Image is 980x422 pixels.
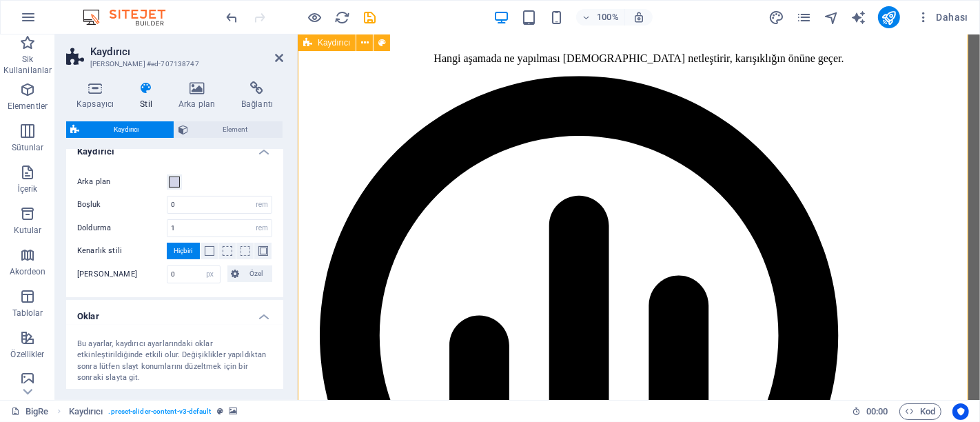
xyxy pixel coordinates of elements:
span: : [876,406,878,416]
i: Sayfalar (Ctrl+Alt+S) [796,10,812,26]
button: save [362,9,378,26]
h4: Bağlantı [231,81,283,110]
span: Hiçbiri [174,243,193,259]
button: navigator [823,9,839,26]
label: [PERSON_NAME] [77,266,167,283]
p: Kutular [14,225,42,236]
label: Boşluk [77,201,167,208]
span: . preset-slider-content-v3-default [109,403,212,420]
p: Akordeon [10,266,46,277]
button: Kod [899,403,941,420]
span: Dahası [917,10,968,24]
button: Ön izleme modundan çıkıp düzenlemeye devam etmek için buraya tıklayın [307,9,323,26]
button: design [768,9,784,26]
i: Geri al: Arka plan ($color-secondary -> #d3d5e8) (Ctrl+Z) [225,10,241,26]
nav: breadcrumb [69,403,237,420]
h2: Kaydırıcı [90,46,283,58]
span: Kaydırıcı [318,39,350,47]
i: Bu element, özelleştirilebilir bir ön ayar [217,408,223,415]
i: Yayınla [881,10,897,26]
span: Özel [244,265,269,282]
p: Elementler [8,101,48,112]
button: publish [878,6,900,28]
a: Seçimi iptal etmek için tıkla. Sayfaları açmak için çift tıkla [11,403,49,420]
button: text_generator [850,9,867,26]
span: Seçmek için tıkla. Düzenlemek için çift tıkla [69,403,103,420]
p: Tablolar [12,308,43,319]
i: Tasarım (Ctrl+Alt+Y) [768,10,784,26]
button: undo [224,9,241,26]
h4: Oklar [66,300,283,325]
button: 100% [576,9,625,26]
p: İçerik [17,183,37,194]
label: Kenarlık stili [77,243,167,259]
p: Sütunlar [12,142,44,153]
label: Doldurma [77,224,167,232]
button: Usercentrics [952,403,969,420]
button: Element [174,121,283,138]
h6: Oturum süresi [852,403,888,420]
i: Kaydet (Ctrl+S) [363,10,378,26]
h6: 100% [597,9,619,26]
div: Bu ayarlar, kaydırıcı ayarlarındaki oklar etkinleştirildiğinde etkili olur. Değişiklikler yapıldı... [77,339,272,384]
button: reload [334,9,351,26]
i: Bu element, arka plan içeriyor [229,408,237,415]
i: Sayfayı yeniden yükleyin [335,10,351,26]
img: Editor Logo [79,9,183,26]
span: Kaydırıcı [83,121,170,138]
button: pages [795,9,812,26]
span: Kod [906,403,935,420]
i: Navigatör [824,10,839,26]
span: 00 00 [866,403,888,420]
label: Arka plan [77,174,167,190]
h3: [PERSON_NAME] #ed-707138747 [90,58,256,70]
span: Element [192,121,278,138]
h4: Kapsayıcı [66,81,130,110]
p: Özellikler [10,349,44,360]
button: Dahası [911,6,974,28]
h4: Stil [130,81,168,110]
button: Özel [227,265,273,282]
button: Kaydırıcı [66,121,174,138]
i: Yeniden boyutlandırmada yakınlaştırma düzeyini seçilen cihaza uyacak şekilde otomatik olarak ayarla. [633,11,645,23]
button: Hiçbiri [167,243,200,259]
h4: Arka plan [168,81,231,110]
